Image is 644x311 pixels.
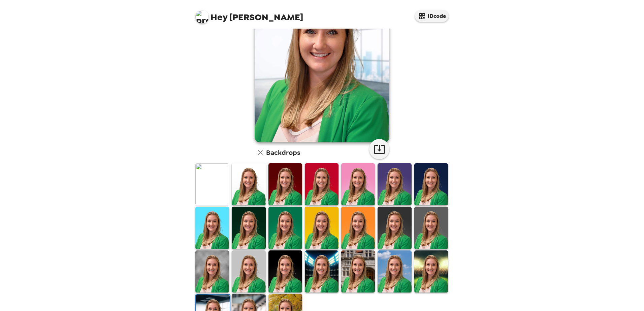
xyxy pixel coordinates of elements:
button: IDcode [415,10,449,22]
h6: Backdrops [266,147,300,158]
span: [PERSON_NAME] [195,7,303,22]
img: Original [195,163,229,205]
span: Hey [211,11,227,23]
img: profile pic [195,10,209,24]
